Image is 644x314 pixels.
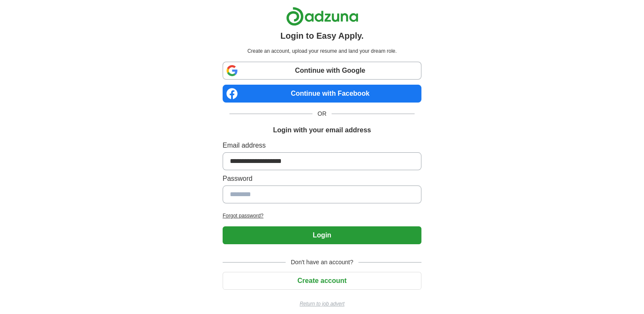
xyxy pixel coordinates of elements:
a: Create account [223,277,421,284]
a: Forgot password? [223,212,421,220]
h1: Login with your email address [273,125,371,135]
p: Create an account, upload your resume and land your dream role. [224,47,420,55]
span: Don't have an account? [286,258,358,267]
button: Login [223,226,421,244]
img: Adzuna logo [286,7,358,26]
label: Password [223,174,421,184]
a: Return to job advert [223,300,421,308]
span: OR [312,109,332,118]
a: Continue with Google [223,62,421,80]
a: Continue with Facebook [223,85,421,103]
label: Email address [223,140,421,151]
h1: Login to Easy Apply. [280,29,364,42]
button: Create account [223,272,421,290]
